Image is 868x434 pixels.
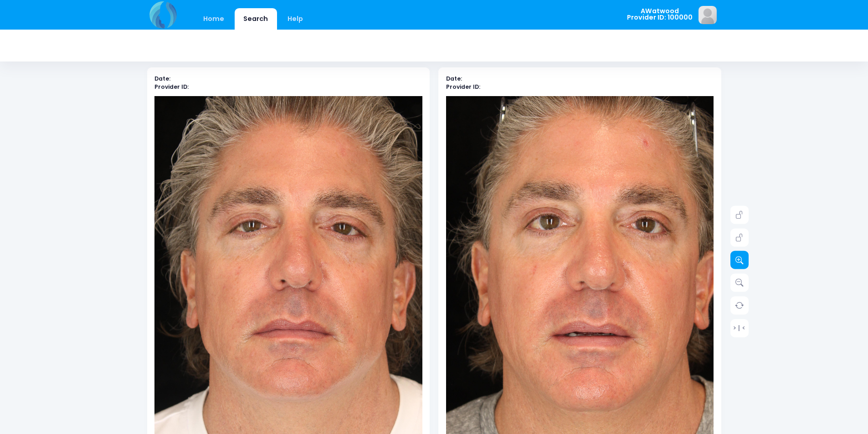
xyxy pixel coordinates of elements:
img: image [699,6,717,24]
b: Provider ID: [446,83,480,91]
a: > | < [730,319,749,337]
b: Date: [446,75,462,82]
span: AWatwood Provider ID: 100000 [627,8,693,21]
b: Date: [154,75,170,82]
a: Help [278,8,312,30]
a: Home [195,8,233,30]
b: Provider ID: [154,83,189,91]
a: Search [235,8,277,30]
